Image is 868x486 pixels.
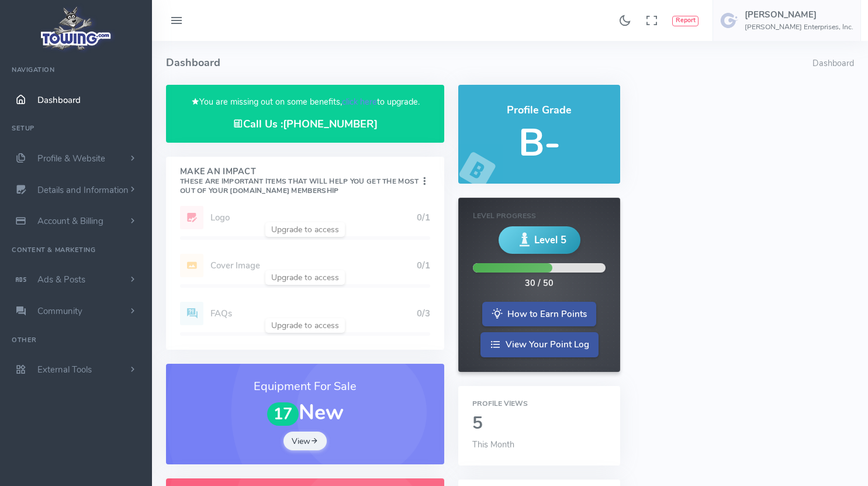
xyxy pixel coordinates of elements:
[534,233,566,247] span: Level 5
[180,177,419,195] small: These are important items that will help you get the most out of your [DOMAIN_NAME] Membership
[525,277,554,290] div: 30 / 50
[473,212,605,220] h6: Level Progress
[672,16,698,26] button: Report
[180,378,430,395] h3: Equipment For Sale
[180,118,430,130] h4: Call Us :
[37,215,103,227] span: Account & Billing
[720,11,739,30] img: user-image
[37,274,85,285] span: Ads & Posts
[472,122,606,164] h5: B-
[37,305,82,317] span: Community
[480,332,599,357] a: View Your Point Log
[472,105,606,116] h4: Profile Grade
[472,439,514,450] span: This Month
[812,57,854,70] li: Dashboard
[37,153,105,164] span: Profile & Website
[283,117,378,131] a: [PHONE_NUMBER]
[166,41,812,85] h4: Dashboard
[482,302,596,327] a: How to Earn Points
[37,184,129,196] span: Details and Information
[180,95,430,109] p: You are missing out on some benefits, to upgrade.
[180,167,419,195] h4: Make An Impact
[37,94,81,106] span: Dashboard
[283,432,327,450] a: View
[745,10,853,19] h5: [PERSON_NAME]
[37,4,116,53] img: logo
[180,401,430,426] h1: New
[745,23,853,31] h6: [PERSON_NAME] Enterprises, Inc.
[267,402,299,426] span: 17
[37,364,92,375] span: External Tools
[472,414,606,433] h2: 5
[472,400,606,408] h6: Profile Views
[342,96,377,108] a: click here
